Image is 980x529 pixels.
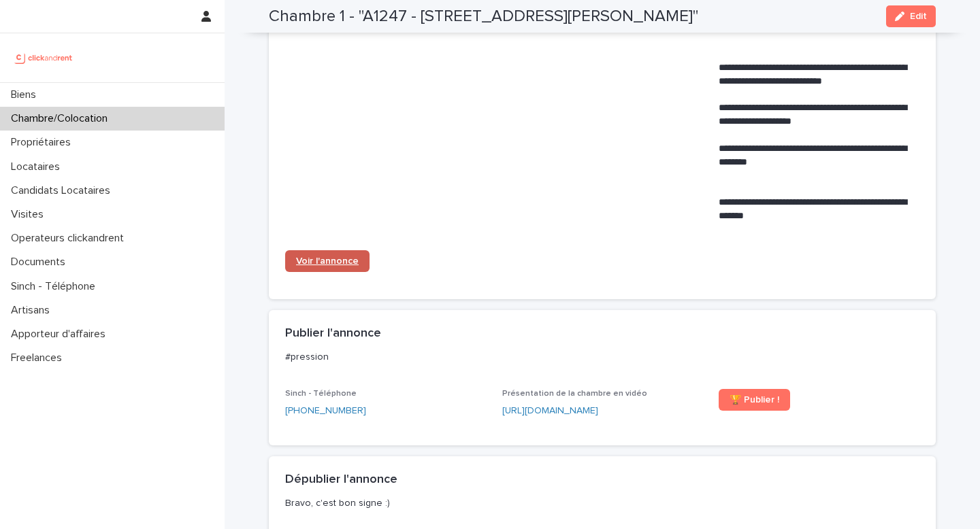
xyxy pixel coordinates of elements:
p: Candidats Locataires [5,184,121,197]
p: Artisans [5,304,61,317]
span: Sinch - Téléphone [285,390,357,398]
p: Bravo, c'est bon signe :) [285,497,914,509]
ringoverc2c-84e06f14122c: Call with Ringover [285,406,366,415]
p: Visites [5,208,54,221]
p: Chambre/Colocation [5,112,118,125]
p: Locataires [5,160,71,173]
h2: Chambre 1 - "A1247 - [STREET_ADDRESS][PERSON_NAME]" [269,7,698,27]
span: Edit [910,12,927,21]
p: Apporteur d'affaires [5,328,116,341]
h2: Publier l'annonce [285,326,381,341]
span: Voir l'annonce [296,256,359,266]
p: Biens [5,88,47,101]
span: Présentation de la chambre en vidéo [502,390,647,398]
ringoverc2c-number-84e06f14122c: [PHONE_NUMBER] [285,406,366,415]
p: #pression [285,351,914,363]
a: [URL][DOMAIN_NAME] [502,406,598,415]
span: 🏆 Publier ! [730,395,779,405]
a: [PHONE_NUMBER] [285,404,366,418]
a: Voir l'annonce [285,250,370,272]
p: Propriétaires [5,136,82,149]
img: UCB0brd3T0yccxBKYDjQ [11,44,77,71]
p: Documents [5,256,76,269]
p: Sinch - Téléphone [5,280,106,293]
button: Edit [886,5,936,27]
a: 🏆 Publier ! [719,389,790,411]
h2: Dépublier l'annonce [285,473,397,488]
p: Freelances [5,352,73,364]
p: Operateurs clickandrent [5,232,135,245]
